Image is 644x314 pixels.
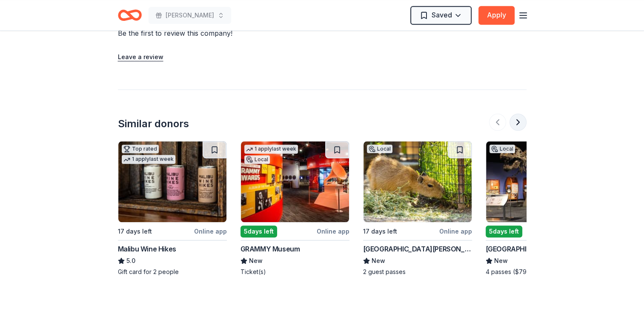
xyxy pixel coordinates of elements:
span: New [249,256,263,266]
img: Image for San Diego Natural History Museum [486,141,594,222]
button: [PERSON_NAME] [149,7,231,24]
div: Similar donors [118,117,189,131]
span: 5.0 [126,256,135,266]
div: 5 days left [486,226,522,237]
div: Gift card for 2 people [118,268,227,276]
a: Image for GRAMMY Museum1 applylast weekLocal5days leftOnline appGRAMMY MuseumNewTicket(s) [240,141,349,276]
a: Image for Santa Barbara ZooLocal17 days leftOnline app[GEOGRAPHIC_DATA][PERSON_NAME]New2 guest pa... [363,141,472,276]
button: Apply [478,6,515,25]
div: [GEOGRAPHIC_DATA] [486,244,555,254]
div: Be the first to review this company! [118,28,336,38]
img: Image for Malibu Wine Hikes [118,141,226,222]
div: 5 days left [240,226,277,237]
div: 2 guest passes [363,268,472,276]
div: Local [489,145,515,153]
div: [GEOGRAPHIC_DATA][PERSON_NAME] [363,244,472,254]
div: 17 days left [118,226,152,237]
span: New [494,256,508,266]
div: Online app [194,226,227,237]
button: Leave a review [118,52,163,62]
div: Online app [317,226,349,237]
div: Top rated [122,145,159,153]
span: Saved [432,9,452,20]
div: 4 passes ($79.80 value) [486,268,595,276]
div: 1 apply last week [244,145,298,154]
div: 17 days left [363,226,397,237]
a: Image for Malibu Wine HikesTop rated1 applylast week17 days leftOnline appMalibu Wine Hikes5.0Gif... [118,141,227,276]
a: Image for San Diego Natural History MuseumLocal5days leftOnline app[GEOGRAPHIC_DATA]New4 passes (... [486,141,595,276]
a: Home [118,5,142,25]
div: Local [244,155,270,164]
img: Image for Santa Barbara Zoo [364,141,472,222]
button: Saved [410,6,472,25]
div: Local [367,145,392,153]
div: GRAMMY Museum [240,244,300,254]
span: New [372,256,385,266]
div: Online app [439,226,472,237]
span: [PERSON_NAME] [166,10,214,20]
img: Image for GRAMMY Museum [241,141,349,222]
div: Malibu Wine Hikes [118,244,176,254]
div: Ticket(s) [240,268,349,276]
div: 1 apply last week [122,155,175,164]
